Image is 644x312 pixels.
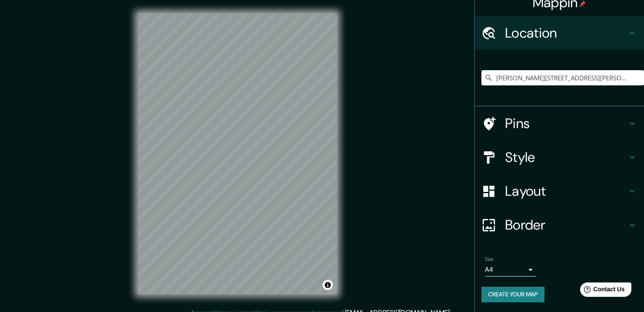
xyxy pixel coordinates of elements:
[505,149,627,166] h4: Style
[505,115,627,132] h4: Pins
[505,25,627,41] h4: Location
[475,140,644,174] div: Style
[505,183,627,200] h4: Layout
[323,280,333,290] button: Toggle attribution
[481,287,544,302] button: Create your map
[475,107,644,140] div: Pins
[475,16,644,50] div: Location
[485,263,536,276] div: A4
[475,174,644,208] div: Layout
[138,14,337,294] canvas: Map
[475,208,644,242] div: Border
[579,0,586,7] img: pin-icon.png
[505,216,627,233] h4: Border
[485,256,494,263] label: Size
[569,279,635,303] iframe: Help widget launcher
[481,70,644,85] input: Pick your city or area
